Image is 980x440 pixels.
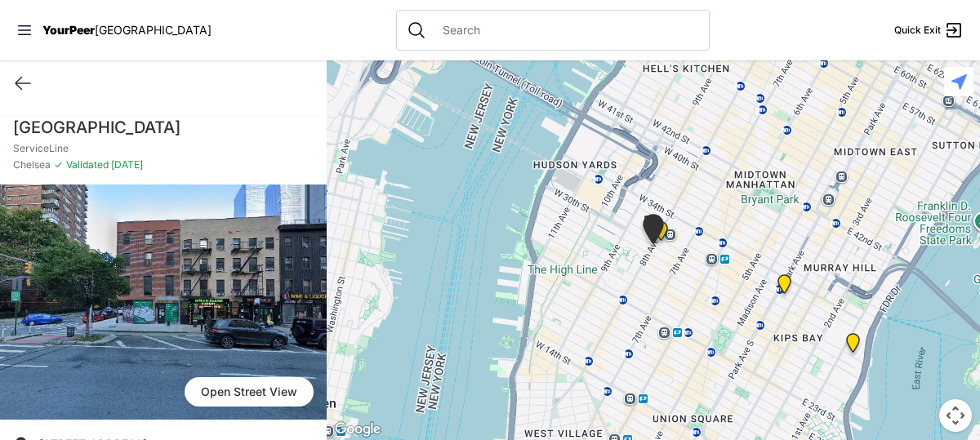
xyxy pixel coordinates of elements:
[331,419,385,440] img: Google
[13,158,51,171] span: Chelsea
[939,399,972,432] button: Map camera controls
[639,214,667,251] div: ServiceLine
[843,333,863,359] div: 30th Street Intake Center for Men
[331,419,385,440] a: Open this area in Google Maps (opens a new window)
[109,158,143,171] span: [DATE]
[13,116,314,139] h1: [GEOGRAPHIC_DATA]
[774,274,795,300] div: Mainchance Adult Drop-in Center
[42,25,212,35] a: YourPeer[GEOGRAPHIC_DATA]
[433,22,699,38] input: Search
[13,142,314,155] p: ServiceLine
[185,377,314,407] span: Open Street View
[66,158,109,171] span: Validated
[42,23,95,37] span: YourPeer
[894,20,964,40] a: Quick Exit
[894,24,941,37] span: Quick Exit
[54,158,63,171] span: ✓
[95,23,212,37] span: [GEOGRAPHIC_DATA]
